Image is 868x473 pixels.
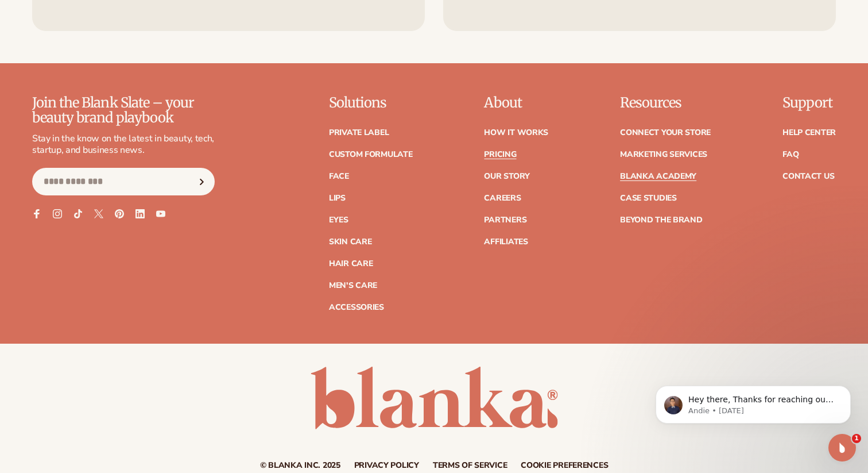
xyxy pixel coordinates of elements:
a: Men's Care [329,282,377,290]
p: Join the Blank Slate – your beauty brand playbook [32,95,215,126]
a: FAQ [782,151,799,159]
a: Contact Us [782,172,834,180]
iframe: Intercom notifications message [638,362,868,442]
a: Face [329,172,349,180]
a: Our Story [484,172,529,180]
a: Privacy policy [354,462,419,470]
a: Lips [329,194,346,202]
a: Marketing services [620,151,707,159]
a: Skin Care [329,238,371,246]
p: Stay in the know on the latest in beauty, tech, startup, and business news. [32,133,215,157]
p: About [484,95,548,110]
a: Affiliates [484,238,528,246]
a: Hair Care [329,260,373,268]
a: Partners [484,216,526,224]
a: Careers [484,194,521,202]
a: Accessories [329,303,384,312]
a: How It Works [484,129,548,137]
p: Resources [620,95,711,110]
a: Custom formulate [329,151,413,159]
a: Beyond the brand [620,216,703,224]
small: © Blanka Inc. 2025 [260,460,340,471]
a: Help Center [782,129,836,137]
a: Cookie preferences [521,462,608,470]
iframe: Intercom live chat [828,434,856,462]
a: Eyes [329,216,348,224]
a: Private label [329,129,389,137]
a: Pricing [484,151,516,159]
a: Blanka Academy [620,172,696,180]
button: Subscribe [189,168,214,195]
span: 1 [852,434,861,443]
p: Solutions [329,95,413,110]
a: Terms of service [433,462,507,470]
a: Case Studies [620,194,677,202]
a: Connect your store [620,129,711,137]
p: Support [782,95,836,110]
